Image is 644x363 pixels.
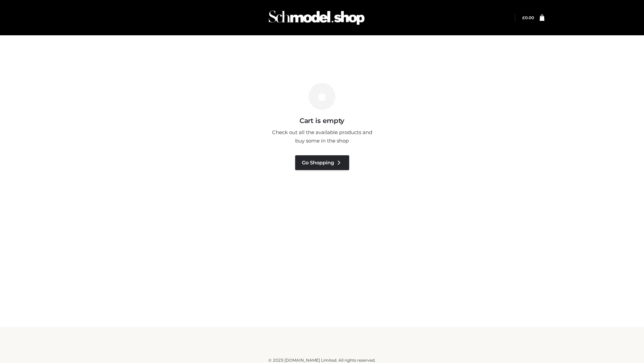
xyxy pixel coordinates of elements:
[522,15,534,20] bdi: 0.00
[295,155,349,170] a: Go Shopping
[522,15,534,20] a: £0.00
[115,117,529,125] h3: Cart is empty
[522,15,525,20] span: £
[268,128,376,145] p: Check out all the available products and buy some in the shop
[266,4,367,31] img: Schmodel Admin 964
